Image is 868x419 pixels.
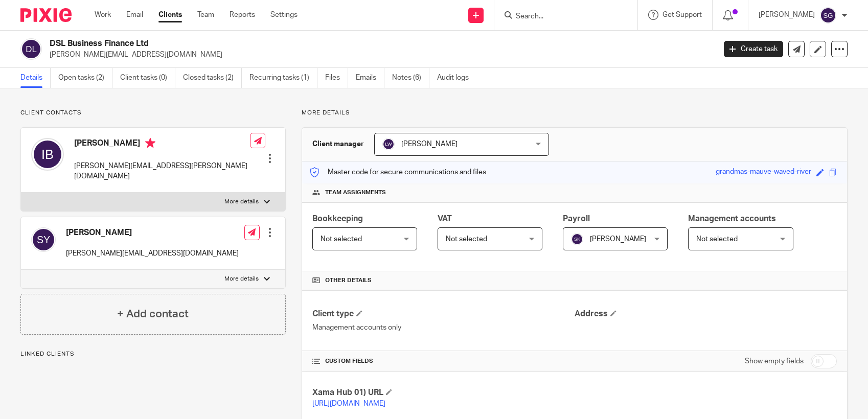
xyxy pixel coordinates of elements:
[20,38,42,60] img: svg%3E
[575,309,837,319] h4: Address
[321,236,362,243] span: Not selected
[759,10,815,20] p: [PERSON_NAME]
[158,10,182,20] a: Clients
[688,215,776,223] span: Management accounts
[312,400,385,407] a: [URL][DOMAIN_NAME]
[312,309,575,319] h4: Client type
[325,68,348,88] a: Files
[312,387,575,398] h4: Xama Hub 01) URL
[249,68,317,88] a: Recurring tasks (1)
[183,68,242,88] a: Closed tasks (2)
[20,68,51,88] a: Details
[224,198,259,206] p: More details
[224,275,259,283] p: More details
[724,41,783,57] a: Create task
[312,322,575,333] p: Management accounts only
[446,236,487,243] span: Not selected
[696,236,738,243] span: Not selected
[95,10,111,20] a: Work
[310,167,486,177] p: Master code for secure communications and files
[66,227,239,238] h4: [PERSON_NAME]
[563,215,590,223] span: Payroll
[126,10,143,20] a: Email
[392,68,429,88] a: Notes (6)
[270,10,298,20] a: Settings
[58,68,112,88] a: Open tasks (2)
[120,68,175,88] a: Client tasks (0)
[31,227,56,252] img: svg%3E
[50,50,709,60] p: [PERSON_NAME][EMAIL_ADDRESS][DOMAIN_NAME]
[820,7,836,24] img: svg%3E
[716,167,811,178] div: grandmas-mauve-waved-river
[745,356,804,366] label: Show empty fields
[325,276,372,285] span: Other details
[571,233,583,245] img: svg%3E
[117,306,189,322] h4: + Add contact
[663,11,702,18] span: Get Support
[66,248,239,259] p: [PERSON_NAME][EMAIL_ADDRESS][DOMAIN_NAME]
[197,10,214,20] a: Team
[31,138,64,171] img: svg%3E
[312,357,575,365] h4: CUSTOM FIELDS
[230,10,255,20] a: Reports
[74,161,250,182] p: [PERSON_NAME][EMAIL_ADDRESS][PERSON_NAME][DOMAIN_NAME]
[590,236,646,243] span: [PERSON_NAME]
[74,138,250,151] h4: [PERSON_NAME]
[438,215,452,223] span: VAT
[20,350,286,358] p: Linked clients
[20,8,72,22] img: Pixie
[20,109,286,117] p: Client contacts
[312,139,364,149] h3: Client manager
[302,109,848,117] p: More details
[401,141,458,148] span: [PERSON_NAME]
[437,68,476,88] a: Audit logs
[356,68,384,88] a: Emails
[50,38,577,49] h2: DSL Business Finance Ltd
[382,138,395,150] img: svg%3E
[312,215,363,223] span: Bookkeeping
[325,189,386,197] span: Team assignments
[145,138,155,148] i: Primary
[515,12,607,21] input: Search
